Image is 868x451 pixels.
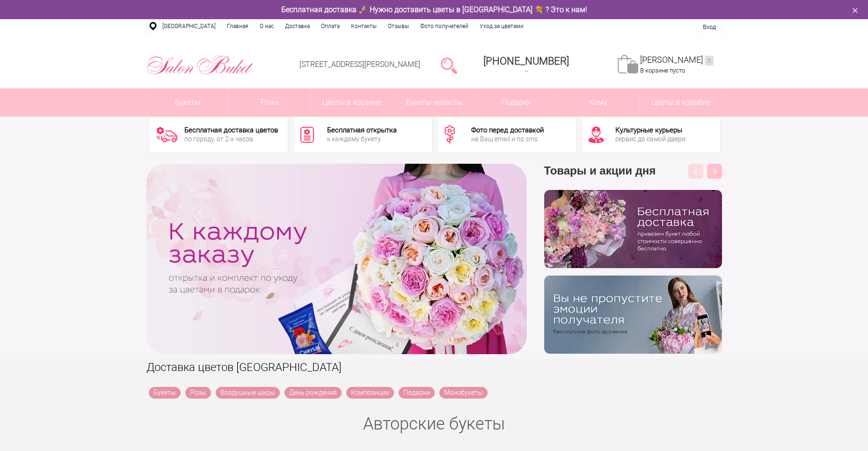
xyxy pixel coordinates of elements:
[149,387,181,399] a: Букеты
[299,60,420,69] a: [STREET_ADDRESS][PERSON_NAME]
[279,19,315,33] a: Доставка
[311,88,393,116] a: Цветы в корзине
[216,387,280,399] a: Воздушные шары
[471,127,544,134] div: Фото перед доставкой
[544,164,722,190] h3: Товары и акции дня
[471,136,544,142] div: на Ваш email и по sms
[382,19,415,33] a: Отзывы
[640,88,722,116] a: Цветы в коробке
[393,88,475,116] a: Букеты невесты
[346,387,394,399] a: Композиции
[363,414,505,434] a: Авторские букеты
[147,88,229,116] a: Букеты
[557,88,639,116] span: Кому
[483,55,569,67] span: [PHONE_NUMBER]
[315,19,345,33] a: Оплата
[184,136,278,142] div: по городу, от 2-х часов
[544,190,722,268] img: hpaj04joss48rwypv6hbykmvk1dj7zyr.png.webp
[475,88,557,116] a: Подарки
[544,276,722,354] img: v9wy31nijnvkfycrkduev4dhgt9psb7e.png.webp
[229,88,311,116] a: Розы
[221,19,254,33] a: Главная
[185,387,211,399] a: Розы
[615,136,686,142] div: сервис до самой двери
[703,23,716,30] a: Вход
[327,127,397,134] div: Бесплатная открытка
[707,164,722,179] button: Next
[184,127,278,134] div: Бесплатная доставка цветов
[415,19,474,33] a: Фото получателей
[439,387,488,399] a: Монобукеты
[327,136,397,142] div: к каждому букету
[705,56,714,65] ins: 0
[146,53,254,77] img: Цветы Нижний Новгород
[474,19,529,33] a: Уход за цветами
[640,55,714,65] a: [PERSON_NAME]
[146,359,722,376] h1: Доставка цветов [GEOGRAPHIC_DATA]
[139,5,729,15] div: Бесплатная доставка 🚀 Нужно доставить цветы в [GEOGRAPHIC_DATA] 💐 ? Это к нам!
[399,387,435,399] a: Подарки
[640,67,685,74] span: В корзине пусто
[157,19,221,33] a: [GEOGRAPHIC_DATA]
[254,19,279,33] a: О нас
[478,52,575,79] a: [PHONE_NUMBER]
[345,19,382,33] a: Контакты
[615,127,686,134] div: Культурные курьеры
[284,387,342,399] a: День рождения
